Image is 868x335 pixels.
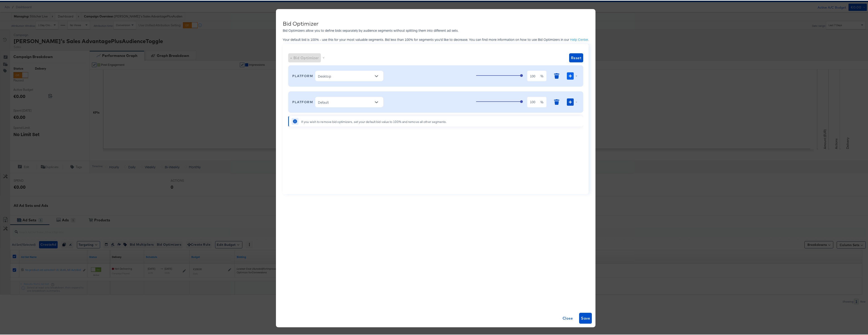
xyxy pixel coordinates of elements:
[527,96,546,107] div: %
[561,312,575,323] button: Close
[520,73,523,76] span: Small
[373,72,380,79] button: Open
[581,314,590,321] span: Save
[283,27,589,41] p: Bid Optimizers allow you to define bids separately by audience segments without splitting them in...
[563,314,573,321] span: Close
[579,312,592,323] button: Save
[301,119,447,123] div: If you wish to remove bid optimizers, set your default bid value to 100% and remove all other seg...
[570,37,588,41] a: Help Center
[292,73,313,78] div: PLATFORM
[292,99,313,104] div: PLATFORM
[527,70,546,81] div: %
[569,53,583,62] button: Reset
[571,54,581,60] span: Reset
[520,100,523,102] span: Small
[373,98,380,105] button: Open
[283,20,589,26] div: Bid Optimizer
